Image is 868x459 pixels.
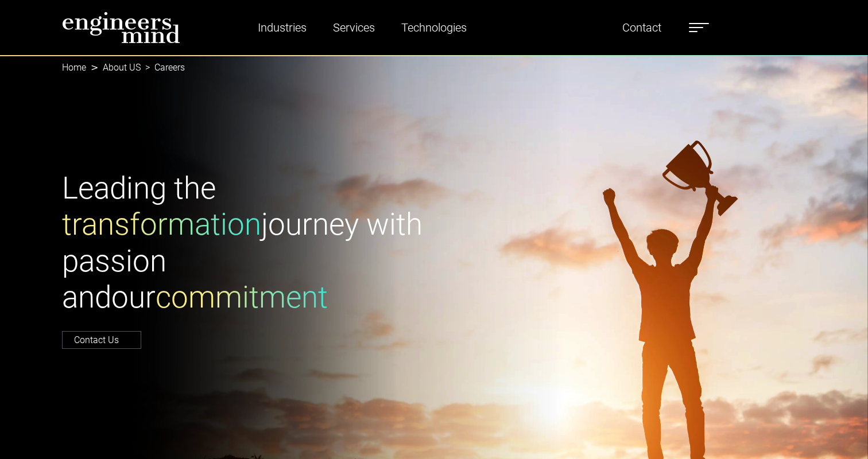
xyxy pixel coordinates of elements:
[141,61,185,75] li: Careers
[62,170,427,316] h1: Leading the journey with passion and our
[62,55,806,80] nav: breadcrumb
[62,207,261,242] span: transformation
[62,62,86,73] a: Home
[62,331,141,349] a: Contact Us
[62,11,180,44] img: logo
[618,14,666,41] a: Contact
[253,14,311,41] a: Industries
[103,62,141,73] a: About US
[328,14,379,41] a: Services
[397,14,471,41] a: Technologies
[156,279,328,315] span: commitment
